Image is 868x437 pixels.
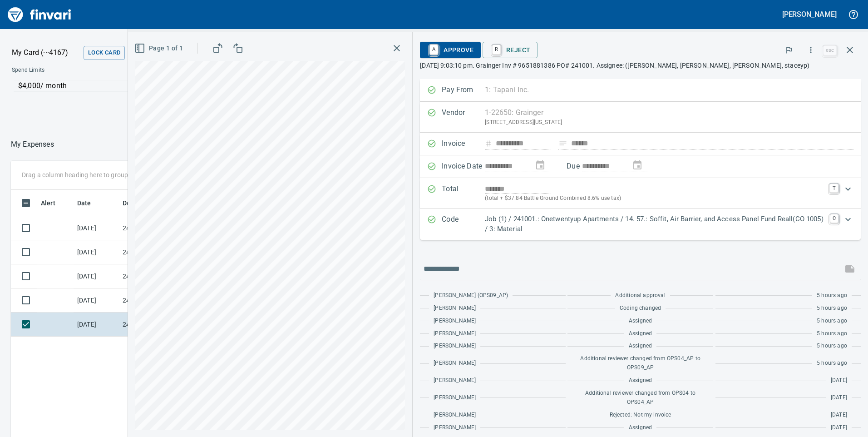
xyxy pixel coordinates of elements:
[41,198,55,209] span: Alert
[483,42,538,58] button: RReject
[831,393,847,402] span: [DATE]
[123,198,157,209] span: Description
[434,411,476,420] span: [PERSON_NAME]
[434,393,476,402] span: [PERSON_NAME]
[780,7,839,21] button: [PERSON_NAME]
[420,61,861,70] p: [DATE] 9:03:10 pm. Grainger Inv # 9651881386 PO# 241001. Assignee: ([PERSON_NAME], [PERSON_NAME],...
[492,45,501,55] a: R
[119,216,201,240] td: 241002
[823,45,837,55] a: esc
[610,411,671,420] span: Rejected: Not my invoice
[779,40,799,60] button: Flag
[629,317,652,326] span: Assigned
[817,342,847,351] span: 5 hours ago
[434,317,476,326] span: [PERSON_NAME]
[429,45,438,55] a: A
[74,313,119,337] td: [DATE]
[11,139,54,150] p: My Expenses
[119,313,201,337] td: 241001
[434,329,476,338] span: [PERSON_NAME]
[434,304,476,313] span: [PERSON_NAME]
[22,170,155,179] p: Drag a column heading here to group the table
[420,209,861,240] div: Expand
[136,43,183,54] span: Page 1 of 1
[620,304,661,313] span: Coding changed
[18,80,303,91] p: $4,000 / month
[572,389,708,407] span: Additional reviewer changed from OPS04 to OPS04_AP
[119,264,201,288] td: 241002
[77,198,103,209] span: Date
[133,40,187,57] button: Page 1 of 1
[74,216,119,240] td: [DATE]
[420,42,481,58] button: AApprove
[615,291,665,300] span: Additional approval
[434,291,508,300] span: [PERSON_NAME] (OPS09_AP)
[629,423,652,432] span: Assigned
[41,198,67,209] span: Alert
[11,139,54,150] nav: breadcrumb
[434,376,476,385] span: [PERSON_NAME]
[817,317,847,326] span: 5 hours ago
[74,264,119,288] td: [DATE]
[830,214,838,223] a: C
[572,354,708,372] span: Additional reviewer changed from OPS04_AP to OPS09_AP
[84,46,125,60] button: Lock Card
[442,184,485,203] p: Total
[123,198,168,209] span: Description
[420,178,861,209] div: Expand
[485,194,824,203] p: (total + $37.84 Battle Ground Combined 8.6% use tax)
[831,376,847,385] span: [DATE]
[629,329,652,338] span: Assigned
[629,376,652,385] span: Assigned
[817,304,847,313] span: 5 hours ago
[5,92,309,101] p: Online allowed
[74,240,119,264] td: [DATE]
[817,291,847,300] span: 5 hours ago
[442,214,485,234] p: Code
[485,214,824,234] p: Job (1) / 241001.: Onetwentyup Apartments / 14. 57.: Soffit, Air Barrier, and Access Panel Fund R...
[434,342,476,351] span: [PERSON_NAME]
[119,240,201,264] td: 241001
[434,359,476,368] span: [PERSON_NAME]
[831,423,847,432] span: [DATE]
[831,411,847,420] span: [DATE]
[427,42,473,58] span: Approve
[821,39,861,61] span: Close invoice
[817,329,847,338] span: 5 hours ago
[5,4,74,25] img: Finvari
[74,288,119,313] td: [DATE]
[490,42,530,58] span: Reject
[12,66,176,75] span: Spend Limits
[829,184,838,193] a: T
[817,359,847,368] span: 5 hours ago
[12,47,80,58] p: My Card (···4167)
[801,40,821,60] button: More
[839,258,861,280] span: This records your message into the invoice and notifies anyone mentioned
[434,423,476,432] span: [PERSON_NAME]
[88,48,120,58] span: Lock Card
[119,288,201,313] td: 241001
[77,198,91,209] span: Date
[629,342,652,351] span: Assigned
[782,10,837,19] h5: [PERSON_NAME]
